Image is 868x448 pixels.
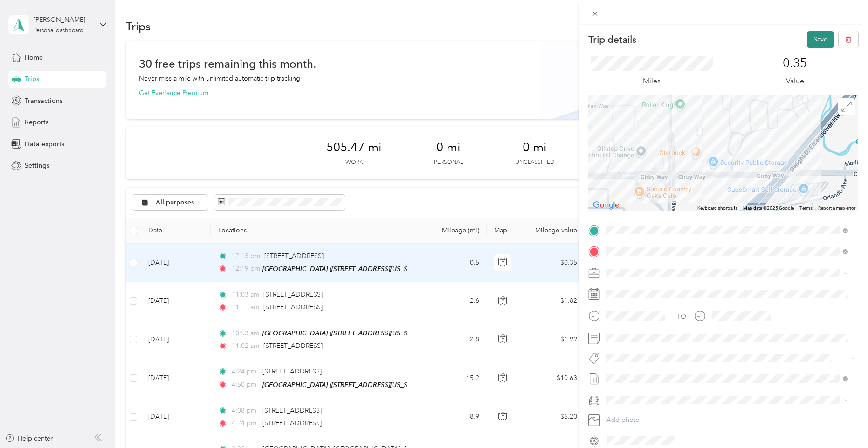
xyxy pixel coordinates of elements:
button: Keyboard shortcuts [697,205,737,211]
div: TO [677,312,686,321]
p: Value [786,75,804,87]
p: Trip details [588,33,636,46]
button: Add photo [603,414,858,427]
iframe: Everlance-gr Chat Button Frame [816,396,868,448]
img: Google [591,199,621,211]
span: Map data ©2025 Google [743,205,794,210]
p: Miles [643,75,661,87]
a: Report a map error [818,205,855,210]
p: 0.35 [783,56,807,71]
button: Save [807,31,834,48]
a: Open this area in Google Maps (opens a new window) [591,199,621,211]
a: Terms (opens in new tab) [799,205,813,210]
